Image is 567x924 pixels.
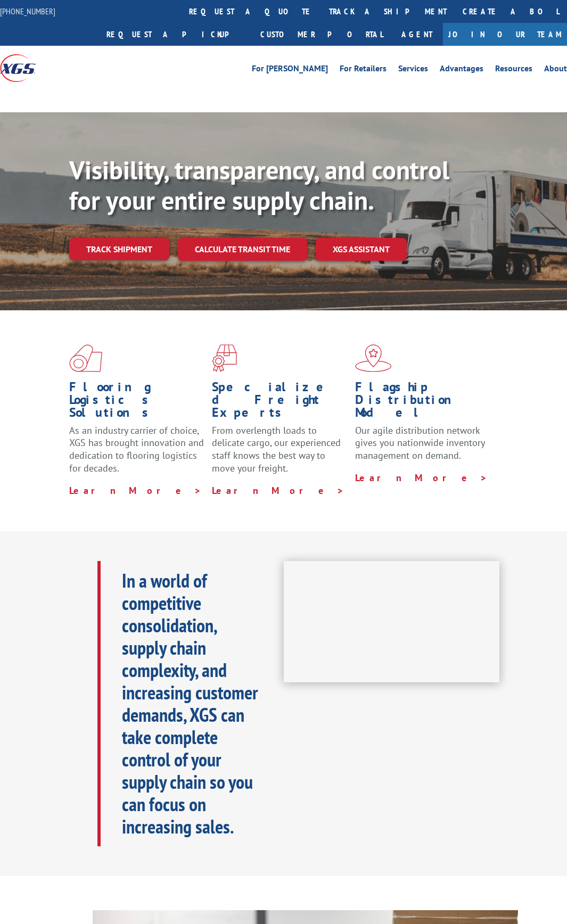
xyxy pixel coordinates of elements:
[212,381,347,424] h1: Specialized Freight Experts
[391,23,443,46] a: Agent
[252,64,328,76] a: For [PERSON_NAME]
[340,64,387,76] a: For Retailers
[398,64,428,76] a: Services
[98,23,252,46] a: Request a pickup
[178,238,307,261] a: Calculate transit time
[355,344,392,372] img: xgs-icon-flagship-distribution-model-red
[440,64,483,76] a: Advantages
[316,238,407,261] a: XGS ASSISTANT
[122,568,258,839] b: In a world of competitive consolidation, supply chain complexity, and increasing customer demands...
[212,484,344,497] a: Learn More >
[69,424,204,474] span: As an industry carrier of choice, XGS has brought innovation and dedication to flooring logistics...
[69,344,102,372] img: xgs-icon-total-supply-chain-intelligence-red
[69,238,169,260] a: Track shipment
[355,472,488,484] a: Learn More >
[355,381,490,424] h1: Flagship Distribution Model
[284,561,500,682] iframe: XGS Logistics Solutions
[69,153,449,217] b: Visibility, transparency, and control for your entire supply chain.
[69,484,202,497] a: Learn More >
[355,424,484,462] span: Our agile distribution network gives you nationwide inventory management on demand.
[212,344,237,372] img: xgs-icon-focused-on-flooring-red
[69,381,204,424] h1: Flooring Logistics Solutions
[544,64,567,76] a: About
[252,23,391,46] a: Customer Portal
[495,64,532,76] a: Resources
[212,424,347,484] p: From overlength loads to delicate cargo, our experienced staff knows the best way to move your fr...
[443,23,567,46] a: Join Our Team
